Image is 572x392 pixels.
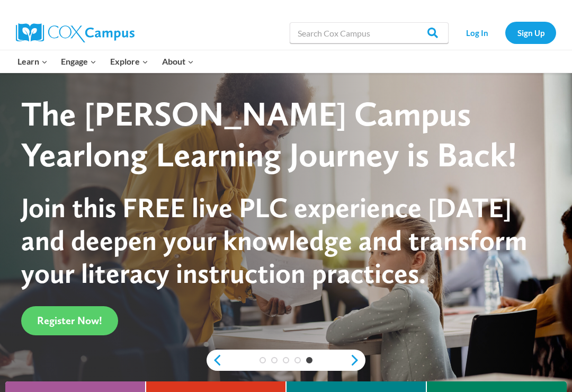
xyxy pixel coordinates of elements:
[155,50,201,73] button: Child menu of About
[11,50,55,73] button: Child menu of Learn
[11,50,200,73] nav: Primary Navigation
[21,94,535,175] div: The [PERSON_NAME] Campus Yearlong Learning Journey is Back!
[350,354,365,367] a: next
[283,357,289,363] a: 3
[21,191,527,290] span: Join this FREE live PLC experience [DATE] and deepen your knowledge and transform your literacy i...
[55,50,104,73] button: Child menu of Engage
[103,50,155,73] button: Child menu of Explore
[294,357,301,363] a: 4
[21,306,118,335] a: Register Now!
[207,354,222,367] a: previous
[454,22,500,43] a: Log In
[271,357,278,363] a: 2
[16,23,135,42] img: Cox Campus
[306,357,312,363] a: 5
[260,357,266,363] a: 1
[207,350,365,371] div: content slider buttons
[37,314,102,327] span: Register Now!
[505,22,556,43] a: Sign Up
[290,22,449,43] input: Search Cox Campus
[454,22,556,43] nav: Secondary Navigation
